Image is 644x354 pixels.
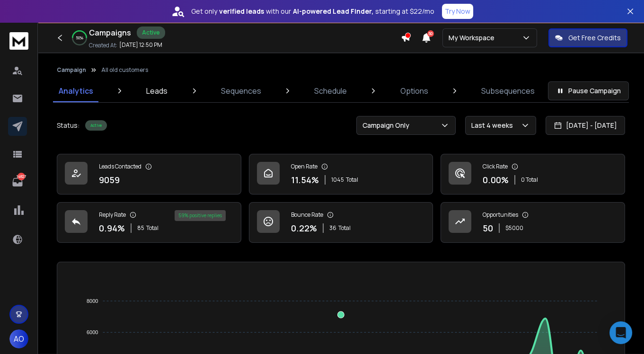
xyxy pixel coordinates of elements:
p: 14827 [18,173,25,180]
p: Open Rate [291,163,318,170]
p: Reply Rate [99,211,126,219]
p: [DATE] 12:50 PM [119,41,162,49]
p: 50 [483,221,493,235]
a: Open Rate11.54%1045Total [249,154,433,195]
tspan: 8000 [87,298,98,304]
p: Leads [146,85,168,97]
p: Last 4 weeks [471,121,517,130]
button: Get Free Credits [548,28,627,47]
a: Analytics [53,80,99,102]
p: Created At: [89,42,117,49]
p: Status: [57,121,79,130]
p: Campaign Only [362,121,413,130]
a: Click Rate0.00%0 Total [441,154,625,195]
span: 1045 [331,176,344,184]
button: AO [9,329,28,348]
button: Campaign [57,66,86,74]
a: Leads Contacted9059 [57,154,241,195]
p: My Workspace [449,33,498,43]
p: Opportunities [483,211,518,219]
a: Subsequences [476,80,540,102]
p: Get only with our starting at $22/mo [191,7,434,16]
span: 36 [329,224,336,232]
p: 0 Total [521,176,538,184]
p: Click Rate [483,163,508,170]
span: 50 [427,30,434,37]
div: 59 % positive replies [175,210,226,221]
div: Active [137,27,165,39]
p: 0.00 % [483,173,509,186]
a: 14827 [8,173,27,192]
a: Schedule [309,80,353,102]
span: Total [146,224,159,232]
p: 0.94 % [99,221,125,235]
img: logo [9,32,28,50]
a: Leads [141,80,173,102]
strong: verified leads [219,7,264,16]
p: All old customers [101,66,148,74]
p: Sequences [221,85,261,97]
a: Opportunities50$5000 [441,202,625,243]
a: Bounce Rate0.22%36Total [249,202,433,243]
a: Reply Rate0.94%85Total59% positive replies [57,202,241,243]
strong: AI-powered Lead Finder, [293,7,373,16]
p: Subsequences [481,85,535,97]
div: Active [85,120,107,131]
p: Get Free Credits [568,33,621,43]
p: 50 % [76,35,83,41]
p: Options [400,85,428,97]
p: Schedule [314,85,347,97]
button: Try Now [442,4,473,19]
span: 85 [137,224,144,232]
tspan: 6000 [87,329,98,335]
h1: Campaigns [89,27,131,38]
p: 11.54 % [291,173,319,186]
button: Pause Campaign [548,81,629,100]
button: [DATE] - [DATE] [546,116,625,135]
a: Options [395,80,434,102]
p: Bounce Rate [291,211,323,219]
span: Total [346,176,358,184]
p: $ 5000 [505,224,523,232]
p: 9059 [99,173,120,186]
a: Sequences [215,80,267,102]
p: Leads Contacted [99,163,141,170]
p: Try Now [445,7,470,16]
p: Analytics [59,85,93,97]
div: Open Intercom Messenger [609,321,632,344]
span: Total [338,224,351,232]
p: 0.22 % [291,221,317,235]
